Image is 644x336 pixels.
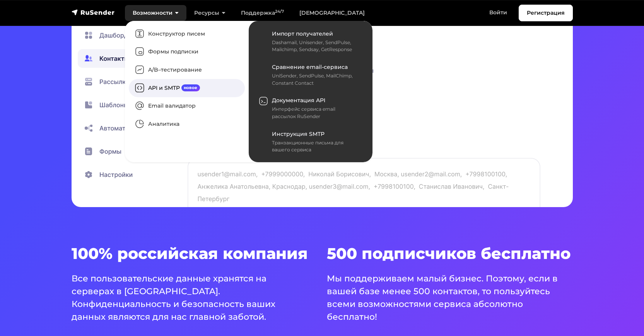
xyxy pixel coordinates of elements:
[186,5,233,21] a: Ресурсы
[292,5,372,21] a: [DEMOGRAPHIC_DATA]
[253,92,369,125] a: Документация API Интерфейс сервиса email рассылок RuSender
[327,272,564,323] p: Мы поддерживаем малый бизнес. Поэтому, если в вашей базе менее 500 контактов, то пользуйтесь всем...
[129,25,245,43] a: Конструктор писем
[327,244,573,263] h3: 500 подписчиков бесплатно
[519,5,573,21] a: Регистрация
[272,139,359,154] div: Транзакционные письма для вашего сервиса
[129,97,245,115] a: Email валидатор
[482,5,515,21] a: Войти
[129,115,245,133] a: Аналитика
[72,244,318,263] h3: 100% российская компания
[72,9,115,16] img: RuSender
[129,79,245,97] a: API и SMTPновое
[129,43,245,61] a: Формы подписки
[181,84,200,91] span: новое
[272,130,325,137] span: Инструкция SMTP
[272,72,359,87] div: UniSender, SendPulse, MailChimp, Constant Contact
[272,97,325,104] span: Документация API
[272,63,348,70] span: Сравнение email-сервиса
[275,9,284,14] sup: 24/7
[125,5,186,21] a: Возможности
[233,5,292,21] a: Поддержка24/7
[272,106,359,120] div: Интерфейс сервиса email рассылок RuSender
[253,58,369,91] a: Сравнение email-сервиса UniSender, SendPulse, MailChimp, Constant Contact
[129,61,245,79] a: A/B–тестирование
[253,125,369,158] a: Инструкция SMTP Транзакционные письма для вашего сервиса
[72,272,308,323] p: Все пользовательские данные хранятся на серверах в [GEOGRAPHIC_DATA]. Конфиденциальность и безопа...
[272,39,359,53] div: Dashamail, Unisender, SendPulse, Mailchimp, Sendsay, GetResponse
[253,25,369,58] a: Импорт получателей Dashamail, Unisender, SendPulse, Mailchimp, Sendsay, GetResponse
[272,30,333,37] span: Импорт получателей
